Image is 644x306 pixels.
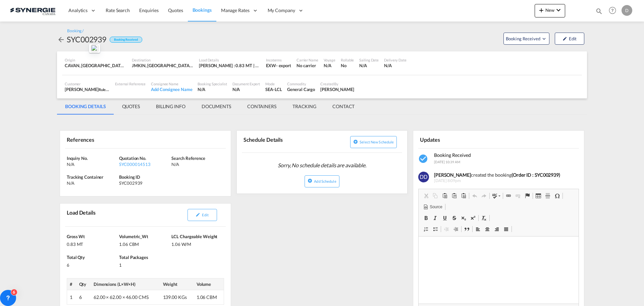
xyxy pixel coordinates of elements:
[287,81,315,86] div: Commodity
[67,255,85,260] span: Total Qty
[132,62,194,69] div: JMKIN, Kingston, Jamaica, Caribbean, Americas
[284,98,324,115] md-tab-item: TRACKING
[554,6,562,14] md-icon: icon-chevron-down
[265,81,282,86] div: Mode
[320,86,354,92] div: Daniel Dico
[187,209,217,221] button: icon-pencilEdit
[607,5,618,16] span: Help
[324,98,363,115] md-tab-item: CONTACT
[171,161,222,167] div: N/A
[449,214,459,222] a: Strike Through
[431,191,440,200] a: Copy (Ctrl+C)
[99,87,121,92] span: Rule Logistics
[57,98,114,115] md-tab-item: BOOKING DETAILS
[119,180,170,186] div: SYC002939
[232,81,260,86] div: Document Expert
[434,160,460,164] span: [DATE] 10:39 AM
[197,294,217,300] span: 1.06 CBM
[65,86,110,92] div: [PERSON_NAME]
[114,98,148,115] md-tab-item: QUOTES
[242,133,321,150] div: Schedule Details
[119,239,170,247] div: 1.06 CBM
[268,7,295,14] span: My Company
[324,57,335,62] div: Voyage
[276,62,291,69] div: - export
[543,191,552,200] a: Insert Horizontal Line
[57,98,363,115] md-pagination-wrapper: Use the left and right arrow keys to navigate between tabs
[119,156,146,161] span: Quotation No.
[468,214,478,222] a: Superscript
[297,57,318,62] div: Carrier Name
[266,62,276,69] div: EXW
[535,4,565,17] button: icon-plus 400-fgNewicon-chevron-down
[504,191,513,200] a: Link (Ctrl+K)
[421,203,444,211] a: Source
[68,7,88,14] span: Analytics
[451,225,461,233] a: Increase Indent
[168,7,183,13] span: Quotes
[297,62,318,69] div: No carrier
[418,133,497,145] div: Updates
[265,86,282,92] div: SEA-LCL
[341,57,354,62] div: Rollable
[305,175,339,187] button: icon-plus-circleAdd Schedule
[76,290,91,305] td: 6
[470,191,479,200] a: Undo (Ctrl+Z)
[232,86,260,92] div: N/A
[194,278,224,290] th: Volume
[421,225,431,233] a: Insert/Remove Numbered List
[65,81,110,86] div: Customer
[513,191,523,200] a: Unlink
[65,62,126,69] div: CAVAN, Vancouver, BC, Canada, North America, Americas
[534,191,543,200] a: Table
[419,236,579,304] iframe: Editor, editor10
[221,7,250,14] span: Manage Rates
[418,172,429,182] img: 0FyYMAAAABklEQVQDANZMU4i+KPwKAAAAAElFTkSuQmCC
[65,57,126,62] div: Origin
[459,214,468,222] a: Subscript
[119,174,140,180] span: Booking ID
[562,36,567,41] md-icon: icon-pencil
[350,136,397,148] button: icon-plus-circleSelect new schedule
[132,57,194,62] div: Destination
[171,234,217,239] span: LCL Chargeable Weight
[194,98,239,115] md-tab-item: DOCUMENTS
[353,139,358,144] md-icon: icon-plus-circle
[473,225,483,233] a: Align Left
[434,172,471,178] b: [PERSON_NAME]
[429,204,442,210] span: Source
[119,234,148,239] span: Volumetric_Wt
[67,260,117,268] div: 6
[160,278,194,290] th: Weight
[65,206,98,224] div: Load Details
[506,35,541,42] span: Booking Received
[94,294,149,300] span: 62.00 × 62.00 × 46.00 CMS
[359,62,379,69] div: N/A
[440,214,449,222] a: Underline (Ctrl+U)
[196,212,200,217] md-icon: icon-pencil
[320,81,354,86] div: Created By
[202,213,208,217] span: Edit
[523,191,532,200] a: Anchor
[106,7,130,13] span: Rate Search
[199,57,261,62] div: Load Details
[479,214,489,222] a: Remove Format
[434,172,574,178] div: created the booking
[483,225,492,233] a: Centre
[67,290,76,305] td: 1
[607,5,622,17] div: Help
[67,34,106,45] div: SYC002939
[595,7,603,17] div: icon-magnify
[139,7,159,13] span: Enquiries
[287,86,315,92] div: General Cargo
[492,225,501,233] a: Align Right
[462,225,472,233] a: Block Quote
[324,62,335,69] div: N/A
[91,278,160,290] th: Dimensions (L×W×H)
[67,28,84,34] div: Booking /
[110,37,142,43] div: Booking Received
[239,98,284,115] md-tab-item: CONTAINERS
[503,33,549,45] button: Open demo menu
[479,191,489,200] a: Redo (Ctrl+Y)
[67,278,76,290] th: #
